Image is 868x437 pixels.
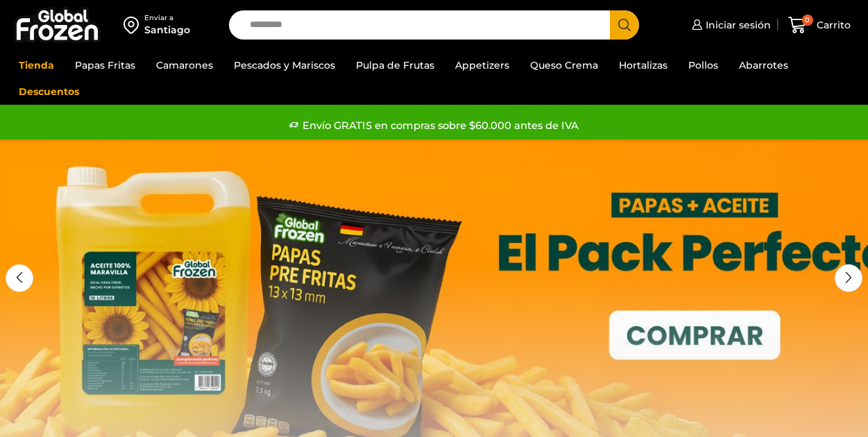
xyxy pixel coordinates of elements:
[12,78,86,105] a: Descuentos
[12,52,61,78] a: Tienda
[732,52,795,78] a: Abarrotes
[124,13,144,37] img: address-field-icon.svg
[610,10,639,40] button: Search button
[802,15,813,26] span: 0
[702,18,771,32] span: Iniciar sesión
[523,52,605,78] a: Queso Crema
[144,13,190,23] div: Enviar a
[688,11,771,39] a: Iniciar sesión
[612,52,674,78] a: Hortalizas
[785,9,854,42] a: 0 Carrito
[681,52,725,78] a: Pollos
[448,52,516,78] a: Appetizers
[227,52,342,78] a: Pescados y Mariscos
[149,52,220,78] a: Camarones
[813,18,851,32] span: Carrito
[68,52,142,78] a: Papas Fritas
[349,52,441,78] a: Pulpa de Frutas
[144,23,190,37] div: Santiago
